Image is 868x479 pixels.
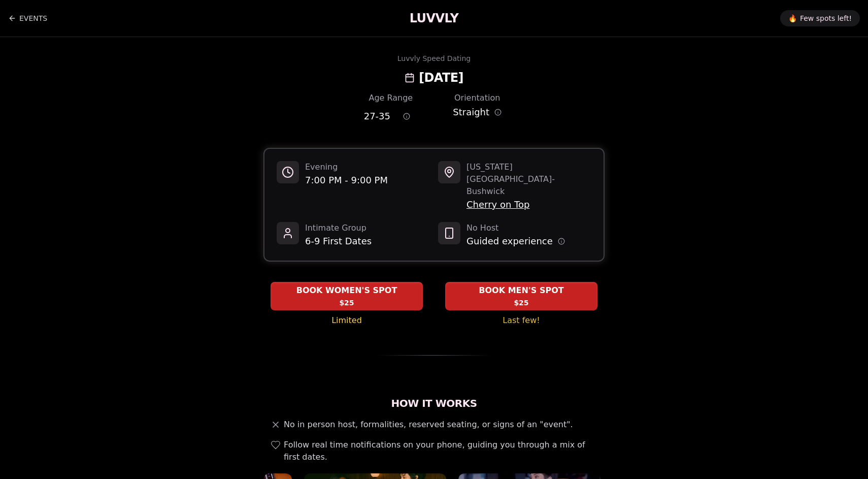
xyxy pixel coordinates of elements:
span: BOOK WOMEN'S SPOT [294,284,399,297]
span: Limited [331,314,362,327]
a: LUVVLY [410,10,458,26]
span: BOOK MEN'S SPOT [477,284,565,297]
span: Intimate Group [305,222,372,234]
span: Evening [305,161,388,173]
span: Cherry on Top [466,198,591,212]
span: $25 [339,298,354,308]
span: Guided experience [466,234,553,248]
div: Orientation [450,92,504,104]
div: Age Range [364,92,418,104]
span: 🔥 [788,13,797,23]
button: BOOK MEN'S SPOT - Last few! [445,282,597,310]
div: Luvvly Speed Dating [397,53,471,63]
span: 6-9 First Dates [305,234,372,248]
h2: How It Works [263,396,605,410]
span: Few spots left! [800,13,852,23]
span: 7:00 PM - 9:00 PM [305,173,388,187]
button: Host information [558,238,565,245]
span: 27 - 35 [364,109,390,123]
button: Orientation information [494,109,502,116]
span: [US_STATE][GEOGRAPHIC_DATA] - Bushwick [466,161,591,198]
button: BOOK WOMEN'S SPOT - Limited [271,282,423,310]
a: Back to events [8,8,47,28]
span: $25 [514,298,528,308]
span: Straight [453,105,489,119]
span: Last few! [503,314,540,327]
button: Age range information [395,105,418,127]
span: No Host [466,222,565,234]
span: No in person host, formalities, reserved seating, or signs of an "event". [284,419,573,431]
span: Follow real time notifications on your phone, guiding you through a mix of first dates. [284,439,600,463]
h2: [DATE] [419,70,463,86]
